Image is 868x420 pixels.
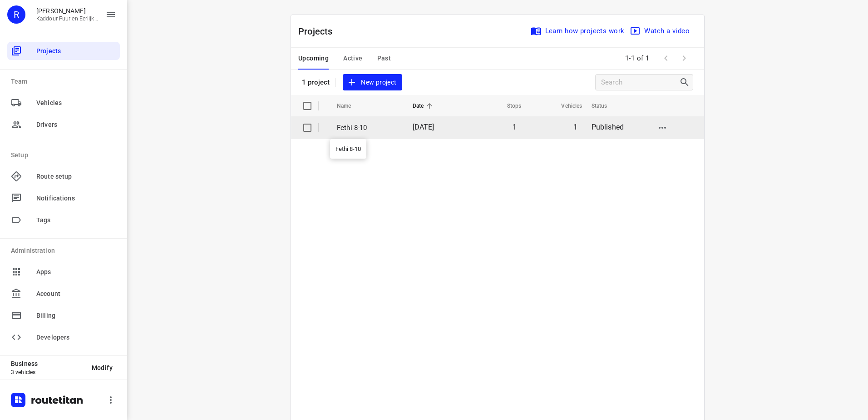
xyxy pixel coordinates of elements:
div: Search [679,77,693,88]
span: Next Page [675,49,693,67]
div: Developers [7,328,120,346]
span: Projects [36,46,116,56]
p: Rachid Kaddour [36,7,98,15]
p: Administration [11,246,120,255]
span: 1 [573,123,577,131]
div: Apps [7,263,120,281]
p: Projects [298,25,340,38]
div: Billing [7,306,120,325]
button: New project [343,74,402,91]
span: Account [36,289,116,299]
span: Route setup [36,172,116,181]
span: Developers [36,333,116,342]
span: 1-1 of 1 [621,49,653,68]
span: Modify [92,364,113,371]
p: Business [11,360,84,367]
p: 3 vehicles [11,369,84,375]
span: Notifications [36,194,116,203]
div: Vehicles [7,94,120,112]
div: Account [7,285,120,303]
div: Tags [7,211,120,229]
span: Status [592,100,619,111]
span: [DATE] [413,123,434,131]
span: Stops [495,100,522,111]
span: Date [413,100,436,111]
span: Past [377,53,391,64]
div: Projects [7,42,120,60]
p: Kaddour Puur en Eerlijk Vlees B.V. [36,15,98,22]
span: Name [337,100,363,111]
span: Vehicles [36,98,116,108]
span: New project [348,77,396,88]
button: Modify [84,360,120,376]
span: Billing [36,311,116,320]
span: Active [343,53,362,64]
div: Route setup [7,167,120,185]
span: 1 [513,123,517,131]
p: 1 project [302,78,330,86]
span: Previous Page [657,49,675,67]
span: Tags [36,215,116,225]
p: Setup [11,150,120,160]
div: Drivers [7,115,120,134]
span: Published [592,123,624,131]
div: Notifications [7,189,120,207]
span: Vehicles [549,100,582,111]
div: R [7,5,25,24]
span: Upcoming [298,53,329,64]
span: Drivers [36,120,116,130]
input: Search projects [601,75,679,90]
p: Team [11,77,120,86]
p: Fethi 8-10 [337,123,399,133]
span: Apps [36,267,116,277]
